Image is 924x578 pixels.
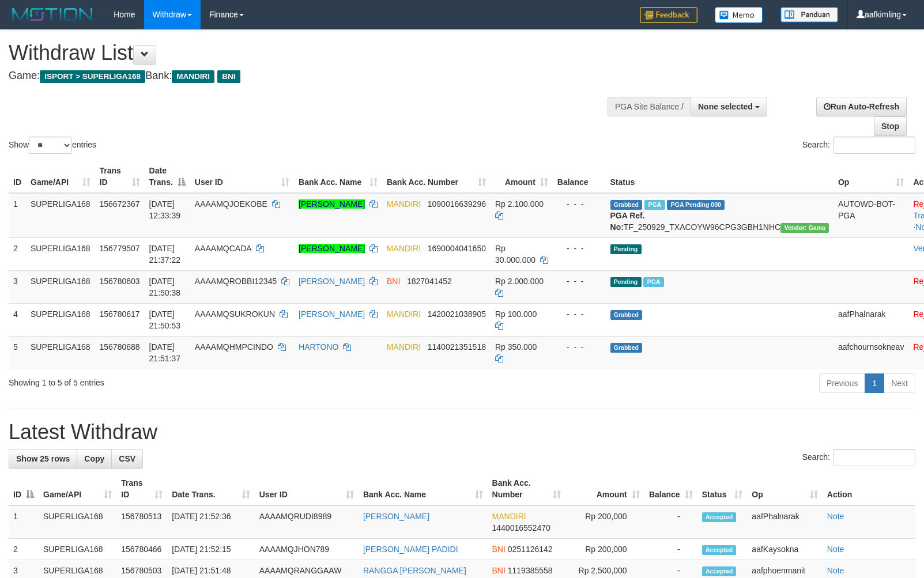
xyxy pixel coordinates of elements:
td: TF_250929_TXACOYW96CPG3GBH1NHC [606,193,834,238]
span: Pending [610,277,642,287]
span: MANDIRI [387,244,421,253]
div: Showing 1 to 5 of 5 entries [9,372,376,388]
td: Rp 200,000 [565,539,644,560]
img: Feedback.jpg [640,7,697,23]
div: - - - [557,275,601,287]
td: SUPERLIGA168 [26,237,95,270]
span: Pending [610,244,642,254]
span: PGA Pending [667,200,725,210]
span: Accepted [702,512,737,522]
td: SUPERLIGA168 [26,336,95,369]
span: 156780603 [100,277,140,286]
a: Copy [77,449,112,469]
th: Bank Acc. Number: activate to sort column ascending [382,160,491,193]
span: AAAAMQJOEKOBE [195,199,267,209]
th: Action [823,473,915,505]
span: 156780688 [100,342,140,352]
b: PGA Ref. No: [610,211,645,232]
span: Copy 1420021038905 to clipboard [428,309,486,319]
td: AAAAMQJHON789 [255,539,359,560]
a: [PERSON_NAME] [299,244,365,253]
th: User ID: activate to sort column ascending [190,160,294,193]
td: SUPERLIGA168 [39,539,116,560]
label: Search: [802,137,915,154]
a: [PERSON_NAME] PADIDI [363,545,458,554]
span: Rp 2.100.000 [495,199,544,209]
span: Copy 1090016639296 to clipboard [428,199,486,209]
input: Search: [834,449,915,466]
span: Rp 100.000 [495,309,537,319]
th: Date Trans.: activate to sort column ascending [167,473,255,505]
th: Balance [553,160,606,193]
a: Next [884,373,915,393]
th: Bank Acc. Name: activate to sort column ascending [294,160,382,193]
th: Date Trans.: activate to sort column descending [145,160,190,193]
span: Copy 1119385558 to clipboard [508,566,553,575]
span: [DATE] 21:51:37 [149,342,181,363]
th: Op: activate to sort column ascending [747,473,822,505]
th: Status [606,160,834,193]
th: Game/API: activate to sort column ascending [39,473,116,505]
a: Note [827,512,844,521]
span: Grabbed [610,310,643,320]
span: Vendor URL: https://trx31.1velocity.biz [780,223,829,233]
a: 1 [865,373,884,393]
td: AAAAMQRUDI8989 [255,505,359,539]
td: [DATE] 21:52:15 [167,539,255,560]
td: SUPERLIGA168 [26,303,95,336]
span: Grabbed [610,200,643,210]
th: Trans ID: activate to sort column ascending [95,160,145,193]
div: PGA Site Balance / [608,97,691,116]
a: [PERSON_NAME] [299,199,365,209]
span: Accepted [702,545,737,555]
span: [DATE] 12:33:39 [149,199,181,220]
td: SUPERLIGA168 [26,270,95,303]
a: Note [827,566,844,575]
th: Op: activate to sort column ascending [834,160,908,193]
span: Rp 2.000.000 [495,277,544,286]
a: [PERSON_NAME] [363,512,429,521]
span: AAAAMQHMPCINDO [195,342,273,352]
th: ID: activate to sort column descending [9,473,39,505]
td: SUPERLIGA168 [39,505,116,539]
td: AUTOWD-BOT-PGA [834,193,908,238]
span: Copy 1140021351518 to clipboard [428,342,486,352]
span: AAAAMQROBBI12345 [195,277,277,286]
th: Balance: activate to sort column ascending [644,473,697,505]
span: 156779507 [100,244,140,253]
label: Show entries [9,137,96,154]
a: Stop [874,116,907,136]
span: Marked by aafphoenmanit [643,277,663,287]
a: Show 25 rows [9,449,77,469]
td: 2 [9,237,26,270]
span: Show 25 rows [16,454,70,463]
span: Copy 1827041452 to clipboard [407,277,452,286]
th: Bank Acc. Number: activate to sort column ascending [488,473,565,505]
span: MANDIRI [492,512,526,521]
img: panduan.png [780,7,838,22]
td: 2 [9,539,39,560]
span: MANDIRI [172,70,214,83]
th: Bank Acc. Name: activate to sort column ascending [359,473,488,505]
span: Rp 30.000.000 [495,244,535,265]
div: - - - [557,308,601,320]
span: None selected [698,102,753,111]
span: Marked by aafsengchandara [644,200,665,210]
span: 156780617 [100,309,140,319]
th: Amount: activate to sort column ascending [565,473,644,505]
span: Grabbed [610,343,643,353]
a: Run Auto-Refresh [816,97,907,116]
span: BNI [492,545,506,554]
h4: Game: Bank: [9,70,605,82]
td: aafchournsokneav [834,336,908,369]
span: MANDIRI [387,309,421,319]
td: 1 [9,505,39,539]
th: Trans ID: activate to sort column ascending [116,473,167,505]
span: [DATE] 21:50:53 [149,309,181,330]
td: 1 [9,193,26,238]
span: Copy 0251126142 to clipboard [508,545,553,554]
td: 5 [9,336,26,369]
span: 156672367 [100,199,140,209]
span: AAAAMQCADA [195,244,251,253]
span: Copy 1440016552470 to clipboard [492,523,550,532]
